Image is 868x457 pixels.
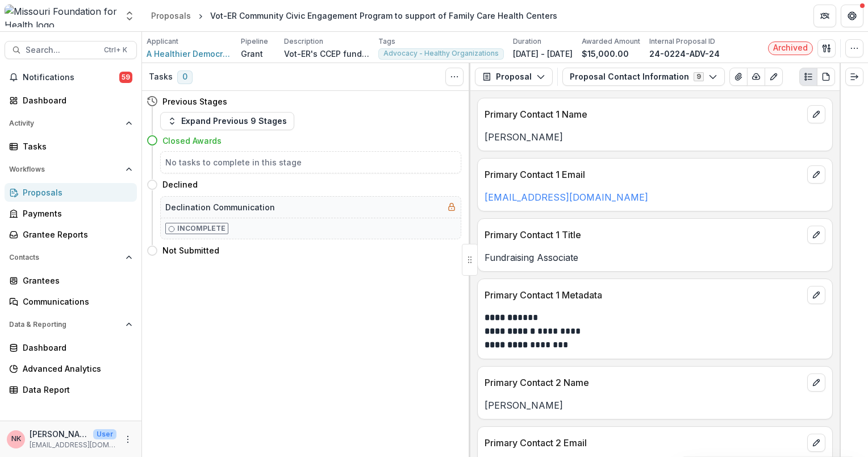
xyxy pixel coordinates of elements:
button: Plaintext view [799,68,817,86]
a: Proposals [5,183,137,202]
a: Data Report [5,380,137,399]
p: Fundraising Associate [485,251,825,264]
button: Open Workflows [5,160,137,178]
button: Notifications59 [5,68,137,86]
button: edit [807,286,825,304]
span: Notifications [23,73,119,82]
div: Data Report [23,384,128,396]
a: Advanced Analytics [5,359,137,378]
div: Dashboard [23,342,128,354]
h4: Not Submitted [162,244,219,256]
button: More [121,433,135,446]
button: Toggle View Cancelled Tasks [445,68,464,86]
h4: Closed Awards [162,135,222,147]
span: 0 [177,70,193,84]
span: Data & Reporting [9,321,121,329]
div: Dashboard [23,94,128,106]
button: Open Contacts [5,248,137,267]
button: PDF view [817,68,835,86]
p: Primary Contact 1 Name [485,107,803,121]
a: A Healthier Democracy [147,48,232,60]
p: Primary Contact 1 Title [485,228,803,242]
button: Proposal Contact Information9 [562,68,725,86]
h5: No tasks to complete in this stage [165,156,456,168]
button: Proposal [475,68,553,86]
p: Awarded Amount [582,36,640,47]
div: Grantee Reports [23,228,128,240]
p: 24-0224-ADV-24 [649,48,720,60]
p: User [93,429,116,439]
div: Grantees [23,275,128,286]
a: Grantee Reports [5,225,137,244]
a: Tasks [5,137,137,156]
button: Expand right [845,68,863,86]
p: Duration [513,36,541,47]
p: [DATE] - [DATE] [513,48,573,60]
span: Contacts [9,254,121,261]
button: Expand Previous 9 Stages [160,112,294,130]
div: Proposals [23,186,128,198]
p: [PERSON_NAME] [485,398,825,412]
img: Missouri Foundation for Health logo [5,5,117,27]
p: [EMAIL_ADDRESS][DOMAIN_NAME] [30,440,116,450]
div: Payments [23,207,128,219]
a: Payments [5,204,137,223]
p: Primary Contact 2 Email [485,436,803,450]
h3: Tasks [149,72,173,82]
button: Search... [5,41,137,59]
button: edit [807,165,825,184]
div: Communications [23,296,128,308]
span: Activity [9,119,121,127]
p: Description [284,36,323,47]
div: Ctrl + K [102,44,130,56]
h5: Declination Communication [165,201,275,213]
p: Primary Contact 1 Email [485,168,803,181]
button: View Attached Files [729,68,748,86]
p: Grant [241,48,263,60]
p: [PERSON_NAME] [30,428,89,440]
p: Incomplete [177,223,226,234]
button: edit [807,226,825,244]
p: Internal Proposal ID [649,36,715,47]
div: Nancy Kelley [11,435,21,443]
button: Get Help [841,5,863,27]
button: edit [807,373,825,392]
h4: Declined [162,178,198,190]
button: Open Data & Reporting [5,315,137,334]
a: Communications [5,292,137,311]
p: $15,000.00 [582,48,629,60]
button: Open Activity [5,114,137,132]
a: Proposals [147,7,195,24]
p: [PERSON_NAME] [485,130,825,144]
span: Workflows [9,165,121,173]
div: Tasks [23,140,128,152]
p: Tags [378,36,395,47]
h4: Previous Stages [162,95,227,107]
span: Archived [773,43,808,53]
a: Dashboard [5,338,137,357]
p: Vot-ER's CCEP funds health centers to integrate nonpartisan civic engagement tools and programs i... [284,48,369,60]
span: Search... [26,45,97,55]
nav: breadcrumb [147,7,562,24]
a: Dashboard [5,91,137,110]
div: Proposals [151,10,191,22]
p: Applicant [147,36,178,47]
p: Primary Contact 1 Metadata [485,288,803,302]
button: Partners [813,5,836,27]
a: Grantees [5,271,137,290]
button: edit [807,434,825,452]
p: Pipeline [241,36,268,47]
a: [EMAIL_ADDRESS][DOMAIN_NAME] [485,192,648,203]
button: Edit as form [765,68,783,86]
div: Vot-ER Community Civic Engagement Program to support of Family Care Health Centers [210,10,557,22]
button: edit [807,105,825,123]
span: Advocacy - Healthy Organizations [383,49,499,57]
span: 59 [119,72,132,83]
div: Advanced Analytics [23,363,128,375]
button: Open entity switcher [122,5,137,27]
p: Primary Contact 2 Name [485,376,803,389]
